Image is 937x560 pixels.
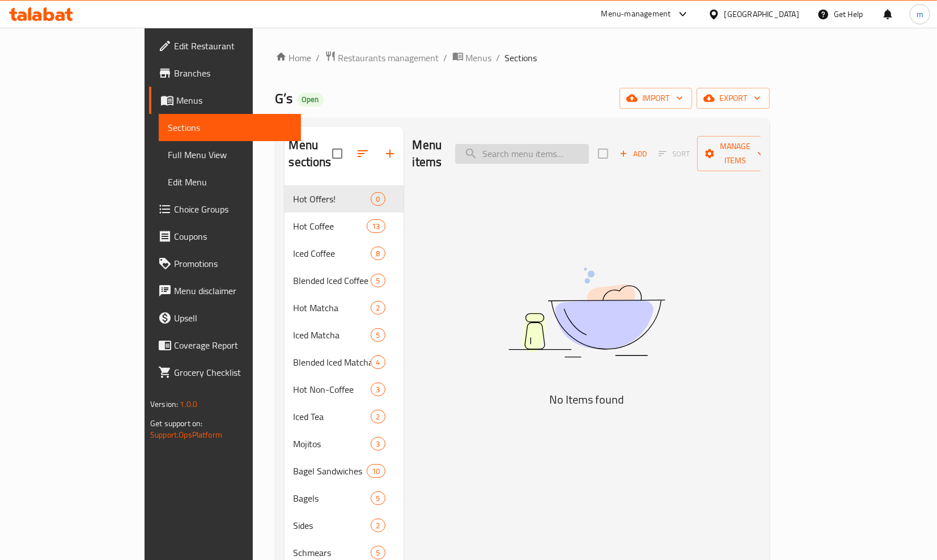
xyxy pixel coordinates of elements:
[174,39,292,53] span: Edit Restaurant
[294,192,371,206] span: Hot Offers!
[150,427,222,442] a: Support.OpsPlatform
[285,240,404,267] div: Iced Coffee8
[149,87,301,114] a: Menus
[159,141,301,168] a: Full Menu View
[706,91,761,105] span: export
[338,51,439,65] span: Restaurants management
[371,548,384,558] span: 5
[452,50,492,65] a: Menus
[917,8,923,20] span: m
[294,219,367,233] span: Hot Coffee
[149,277,301,304] a: Menu disclaimer
[294,410,371,423] div: Iced Tea
[298,95,324,104] span: Open
[371,274,385,287] div: items
[371,493,384,504] span: 5
[294,247,371,260] div: Iced Coffee
[294,383,371,396] div: Hot Non-Coffee
[285,430,404,457] div: Mojitos3
[174,284,292,298] span: Menu disclaimer
[285,185,404,213] div: Hot Offers!0
[371,357,384,368] span: 4
[455,144,589,164] input: search
[371,491,385,505] div: items
[651,145,697,163] span: Select section first
[149,32,301,60] a: Edit Restaurant
[371,192,385,206] div: items
[371,194,384,205] span: 0
[285,294,404,321] div: Hot Matcha2
[371,248,384,259] span: 8
[176,94,292,107] span: Menus
[697,88,770,109] button: export
[289,137,332,171] h2: Menu sections
[367,221,384,232] span: 13
[601,7,671,21] div: Menu-management
[371,247,385,260] div: items
[294,437,371,451] span: Mojitos
[367,464,385,478] div: items
[371,301,385,315] div: items
[615,145,651,163] span: Add item
[174,366,292,379] span: Grocery Checklist
[371,384,384,395] span: 3
[294,355,371,369] span: Blended Iced Matcha
[298,93,324,107] div: Open
[325,50,439,65] a: Restaurants management
[285,512,404,539] div: Sides2
[294,274,371,287] span: Blended Iced Coffee
[316,51,320,65] li: /
[371,383,385,396] div: items
[285,321,404,349] div: Iced Matcha5
[294,301,371,315] span: Hot Matcha
[371,275,384,286] span: 5
[371,439,384,449] span: 3
[149,359,301,386] a: Grocery Checklist
[620,88,692,109] button: import
[174,257,292,270] span: Promotions
[371,355,385,369] div: items
[371,519,385,532] div: items
[174,230,292,243] span: Coupons
[615,145,651,163] button: Add
[706,139,764,168] span: Manage items
[159,114,301,141] a: Sections
[294,546,371,559] span: Schmears
[444,51,448,65] li: /
[149,304,301,332] a: Upsell
[371,520,384,531] span: 2
[149,332,301,359] a: Coverage Report
[174,338,292,352] span: Coverage Report
[285,267,404,294] div: Blended Iced Coffee5
[367,219,385,233] div: items
[325,142,349,166] span: Select all sections
[149,196,301,223] a: Choice Groups
[371,328,385,342] div: items
[294,328,371,342] div: Iced Matcha
[371,303,384,313] span: 2
[285,213,404,240] div: Hot Coffee13
[275,50,770,65] nav: breadcrumb
[294,464,367,478] span: Bagel Sandwiches
[150,397,178,411] span: Version:
[168,148,292,162] span: Full Menu View
[285,485,404,512] div: Bagels5
[285,349,404,376] div: Blended Iced Matcha4
[285,376,404,403] div: Hot Non-Coffee3
[150,416,202,431] span: Get support on:
[294,491,371,505] span: Bagels
[618,147,648,160] span: Add
[149,250,301,277] a: Promotions
[285,403,404,430] div: Iced Tea2
[180,397,197,411] span: 1.0.0
[294,519,371,532] div: Sides
[724,8,799,20] div: [GEOGRAPHIC_DATA]
[497,51,501,65] li: /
